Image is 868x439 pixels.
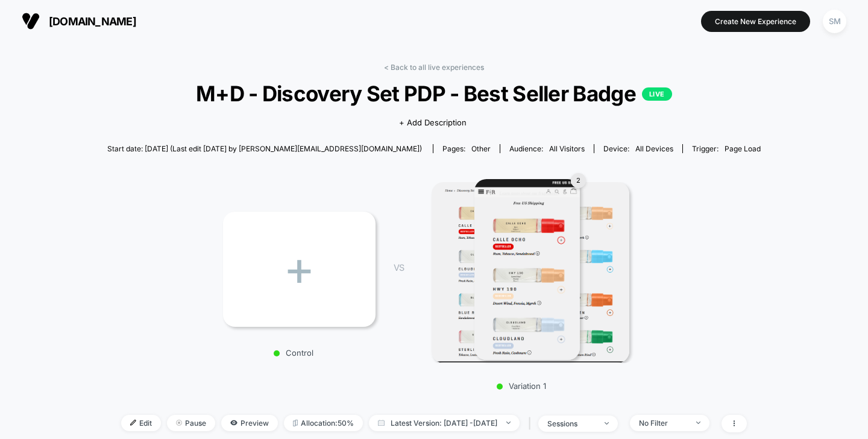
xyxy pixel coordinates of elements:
button: [DOMAIN_NAME] [18,11,140,31]
span: + Add Description [399,117,467,129]
span: Allocation: 50% [284,415,363,431]
img: Visually logo [22,12,40,30]
span: Page Load [725,144,761,153]
img: Variation 1 main [474,179,579,360]
span: VS [394,262,403,273]
span: All Visitors [549,144,585,153]
div: Audience: [509,144,585,153]
img: edit [130,420,136,426]
div: + [223,212,376,327]
span: M+D - Discovery Set PDP - Best Seller Badge [140,81,728,106]
div: Trigger: [692,144,761,153]
span: [DOMAIN_NAME] [49,15,136,28]
p: LIVE [642,87,672,101]
div: 2 [571,173,586,188]
img: Variation 1 1 [432,182,629,363]
span: other [471,144,491,153]
a: < Back to all live experiences [384,63,484,72]
img: end [506,422,511,424]
span: Preview [221,415,278,431]
div: No Filter [639,418,687,428]
button: Create New Experience [701,11,810,32]
div: sessions [547,419,596,428]
span: Pause [167,415,215,431]
img: end [176,420,182,426]
span: Latest Version: [DATE] - [DATE] [369,415,520,431]
p: Variation 1 [416,381,627,391]
img: rebalance [293,420,298,426]
span: Start date: [DATE] (Last edit [DATE] by [PERSON_NAME][EMAIL_ADDRESS][DOMAIN_NAME]) [107,144,422,153]
span: all devices [635,144,673,153]
span: Edit [121,415,161,431]
span: Device: [594,144,682,153]
div: SM [823,10,846,33]
span: | [526,415,538,432]
div: Pages: [442,144,491,153]
img: end [605,422,609,425]
p: Control [217,348,370,358]
img: calendar [378,420,385,426]
img: end [696,422,700,424]
button: SM [819,9,850,34]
